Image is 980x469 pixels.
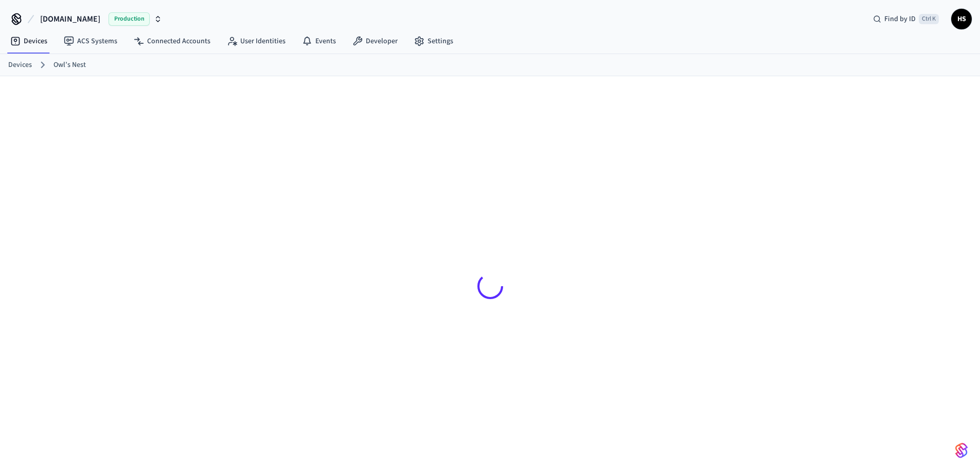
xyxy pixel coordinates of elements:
[109,12,150,26] span: Production
[406,32,461,50] a: Settings
[919,14,939,24] span: Ctrl K
[219,32,294,50] a: User Identities
[126,32,219,50] a: Connected Accounts
[951,9,972,29] button: HS
[884,14,916,24] span: Find by ID
[294,32,344,50] a: Events
[955,442,968,459] img: SeamLogoGradient.69752ec5.svg
[40,13,100,25] span: [DOMAIN_NAME]
[865,10,947,28] div: Find by IDCtrl K
[54,60,86,71] a: Owl’s Nest
[56,32,126,50] a: ACS Systems
[952,10,971,28] span: HS
[344,32,406,50] a: Developer
[8,60,32,71] a: Devices
[2,32,56,50] a: Devices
